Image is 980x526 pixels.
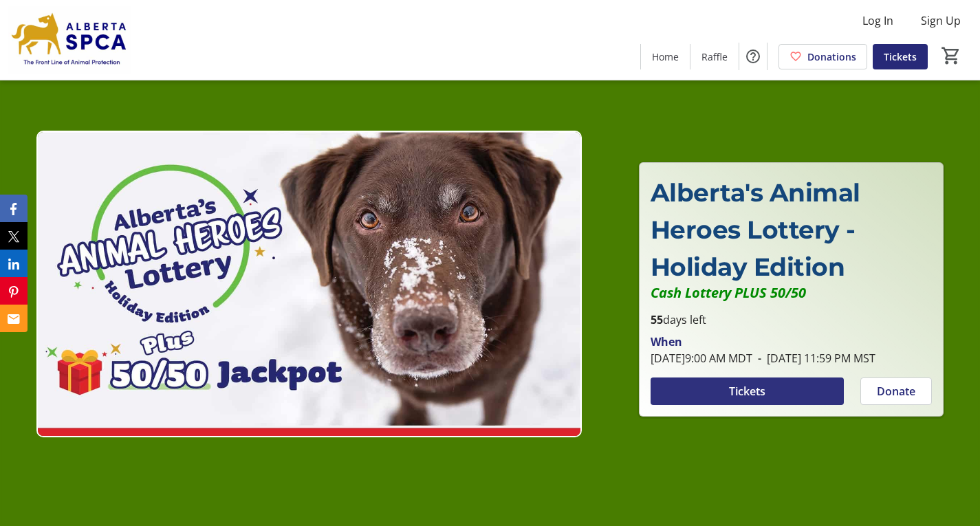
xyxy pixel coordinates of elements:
[939,43,963,68] button: Cart
[651,351,752,366] span: [DATE] 9:00 AM MDT
[652,50,679,64] span: Home
[860,377,932,405] button: Donate
[36,131,582,437] img: Campaign CTA Media Photo
[910,10,972,32] button: Sign Up
[807,50,856,64] span: Donations
[651,283,806,302] em: Cash Lottery PLUS 50/50
[752,351,875,366] span: [DATE] 11:59 PM MST
[921,12,961,29] span: Sign Up
[884,50,917,64] span: Tickets
[877,383,915,399] span: Donate
[778,44,867,69] a: Donations
[851,10,904,32] button: Log In
[752,351,767,366] span: -
[862,12,893,29] span: Log In
[651,333,682,350] div: When
[873,44,928,69] a: Tickets
[729,383,765,399] span: Tickets
[690,44,739,69] a: Raffle
[701,50,728,64] span: Raffle
[739,43,767,70] button: Help
[641,44,690,69] a: Home
[651,377,844,405] button: Tickets
[651,312,663,327] span: 55
[8,6,131,74] img: Alberta SPCA's Logo
[651,177,860,282] span: Alberta's Animal Heroes Lottery - Holiday Edition
[651,311,932,328] p: days left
